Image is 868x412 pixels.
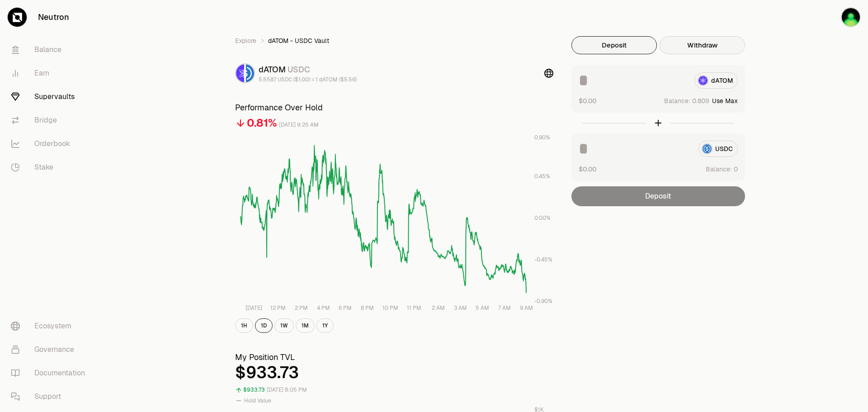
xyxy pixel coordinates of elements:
[660,36,745,54] button: Withdraw
[235,36,553,45] nav: breadcrumb
[236,64,244,82] img: dATOM Logo
[4,361,98,385] a: Documentation
[4,156,98,179] a: Stake
[295,304,308,312] tspan: 2 PM
[498,304,511,312] tspan: 7 AM
[534,214,551,222] tspan: 0.00%
[4,85,98,109] a: Supervaults
[841,7,861,27] img: Baerentatze
[279,120,319,130] div: [DATE] 9:25 AM
[534,256,552,263] tspan: -0.45%
[235,364,553,382] div: $933.73
[534,298,552,305] tspan: -0.90%
[255,318,273,333] button: 1D
[274,318,294,333] button: 1W
[4,385,98,408] a: Support
[317,304,330,312] tspan: 4 PM
[432,304,445,312] tspan: 2 AM
[268,36,329,45] span: dATOM - USDC Vault
[407,304,421,312] tspan: 11 PM
[243,385,265,395] div: $933.73
[235,36,256,45] a: Explore
[316,318,334,333] button: 1Y
[4,38,98,62] a: Balance
[361,304,374,312] tspan: 8 PM
[706,165,732,174] span: Balance:
[454,304,467,312] tspan: 3 AM
[296,318,315,333] button: 1M
[267,385,307,395] div: [DATE] 8:05 PM
[288,64,310,75] span: USDC
[712,96,738,105] button: Use Max
[4,314,98,338] a: Ecosystem
[4,109,98,132] a: Bridge
[4,132,98,156] a: Orderbook
[246,64,254,82] img: USDC Logo
[571,36,657,54] button: Deposit
[245,304,262,312] tspan: [DATE]
[235,351,553,364] h3: My Position TVL
[664,96,690,105] span: Balance:
[520,304,533,312] tspan: 9 AM
[259,63,357,76] div: dATOM
[259,76,357,83] div: 5.5587 USDC ($1.00) = 1 dATOM ($5.56)
[4,62,98,85] a: Earn
[534,173,550,180] tspan: 0.45%
[235,318,253,333] button: 1H
[247,116,277,130] div: 0.81%
[270,304,286,312] tspan: 12 PM
[339,304,352,312] tspan: 6 PM
[579,96,596,105] button: $0.00
[235,101,553,114] h3: Performance Over Hold
[579,164,596,174] button: $0.00
[476,304,489,312] tspan: 5 AM
[4,338,98,361] a: Governance
[244,397,271,404] span: Hold Value
[534,134,550,141] tspan: 0.90%
[382,304,398,312] tspan: 10 PM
